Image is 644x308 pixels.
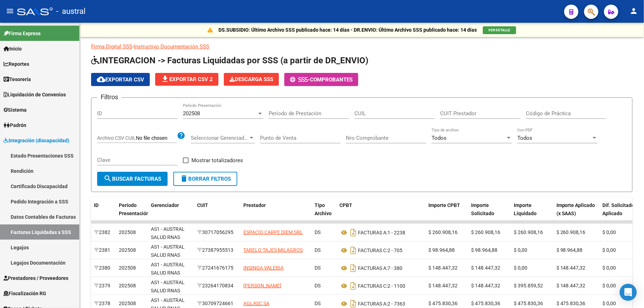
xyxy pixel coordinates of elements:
datatable-header-cell: CPBT [337,198,426,229]
div: 27387955513 [197,246,238,254]
span: DS [315,265,321,271]
div: 30717056295 [197,228,238,237]
span: CUIT [197,202,208,208]
span: ID [94,202,99,208]
span: DS [315,283,321,288]
span: $ 98.964,88 [428,247,455,253]
span: Período Presentación [119,202,149,216]
button: Exportar CSV [91,73,150,86]
span: Comprobantes [310,76,353,83]
span: $ 148.447,32 [428,265,458,271]
mat-icon: search [104,174,112,183]
span: Gerenciador [151,202,179,208]
h3: Filtros [97,92,122,102]
span: Dif. Solicitado - Aplicado [603,202,638,216]
span: TARELO TAJES MILAGROS [243,247,303,253]
span: 202508 [119,301,136,306]
span: Descarga SSS [229,76,273,83]
span: $ 148.447,32 [471,265,500,271]
datatable-header-cell: ID [91,198,116,229]
span: Importe Aplicado (x SAAS) [556,202,595,216]
span: ESPACIO CARPE DIEM SRL [243,229,303,235]
span: $ 148.447,32 [556,283,586,288]
datatable-header-cell: CUIT [194,198,241,229]
div: 2381 [94,246,113,254]
mat-icon: cloud_download [97,75,105,84]
span: $ 0,00 [603,301,616,306]
div: 7 - 380 [339,262,423,274]
span: $ 0,00 [603,265,616,271]
span: Buscar Facturas [104,176,161,182]
span: Importe CPBT [428,202,460,208]
datatable-header-cell: Prestador [241,198,312,229]
datatable-header-cell: Importe Liquidado [511,198,554,229]
datatable-header-cell: Tipo Archivo [312,198,337,229]
span: Borrar Filtros [180,176,231,182]
span: $ 98.964,88 [556,247,583,253]
span: Integración (discapacidad) [4,137,69,144]
i: Descargar documento [349,262,358,274]
span: CPBT [339,202,352,208]
span: Tesorería [4,75,31,83]
span: - austral [56,4,85,19]
mat-icon: help [177,131,185,140]
span: Reportes [4,60,29,68]
datatable-header-cell: Gerenciador [148,198,194,229]
span: FACTURAS A: [358,265,387,271]
div: 2 - 1100 [339,280,423,292]
span: $ 260.908,16 [514,229,543,235]
span: Inicio [4,45,22,53]
button: -Comprobantes [284,73,358,86]
datatable-header-cell: Importe Aplicado (x SAAS) [554,198,600,229]
div: 2380 [94,264,113,272]
span: Prestadores / Proveedores [4,274,68,282]
span: $ 395.859,52 [514,283,543,288]
span: Todos [517,135,532,141]
span: $ 148.447,32 [471,283,500,288]
div: 1 - 2238 [339,227,423,238]
p: DS.SUBSIDIO: Último Archivo SSS publicado hace: 14 días - DR.ENVIO: Último Archivo SSS publicado ... [219,26,477,34]
div: 2379 [94,282,113,290]
span: AGLASC SA [243,301,269,306]
span: $ 475.830,36 [556,301,586,306]
mat-icon: menu [6,7,14,15]
button: Descarga SSS [224,73,279,86]
span: AS1 - AUSTRAL SALUD RNAS [151,280,185,293]
div: 2 - 705 [339,245,423,256]
span: Padrón [4,121,26,129]
div: 30709724661 [197,299,238,308]
span: $ 148.447,32 [556,265,586,271]
app-download-masive: Descarga masiva de comprobantes (adjuntos) [224,73,279,86]
span: Todos [432,135,447,141]
mat-icon: file_download [161,75,169,83]
span: $ 148.447,32 [428,283,458,288]
a: Instructivo Documentación SSS [134,43,209,50]
span: INTEGRACION -> Facturas Liquidadas por SSS (a partir de DR_ENVIO) [91,55,368,65]
span: $ 475.830,36 [428,301,458,306]
div: 27241676175 [197,264,238,272]
span: $ 475.830,36 [471,301,500,306]
span: 202508 [119,229,136,235]
mat-icon: delete [180,174,188,183]
span: Sistema [4,106,27,114]
span: AS1 - AUSTRAL SALUD RNAS [151,262,185,276]
span: 202508 [119,283,136,288]
i: Descargar documento [349,245,358,256]
datatable-header-cell: Importe Solicitado [468,198,511,229]
div: 23264170834 [197,282,238,290]
span: $ 0,00 [514,265,527,271]
button: Buscar Facturas [97,172,168,186]
span: Mostrar totalizadores [191,156,243,165]
input: Archivo CSV CUIL [136,135,177,142]
span: Seleccionar Gerenciador [191,135,248,141]
a: Firma Digital SSS [91,43,132,50]
p: - [91,43,633,51]
div: Open Intercom Messenger [620,284,637,301]
datatable-header-cell: Importe CPBT [426,198,468,229]
span: $ 0,00 [603,283,616,288]
mat-icon: person [630,7,638,15]
span: $ 0,00 [514,247,527,253]
span: $ 475.830,36 [514,301,543,306]
span: 202508 [119,265,136,271]
button: Borrar Filtros [173,172,237,186]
